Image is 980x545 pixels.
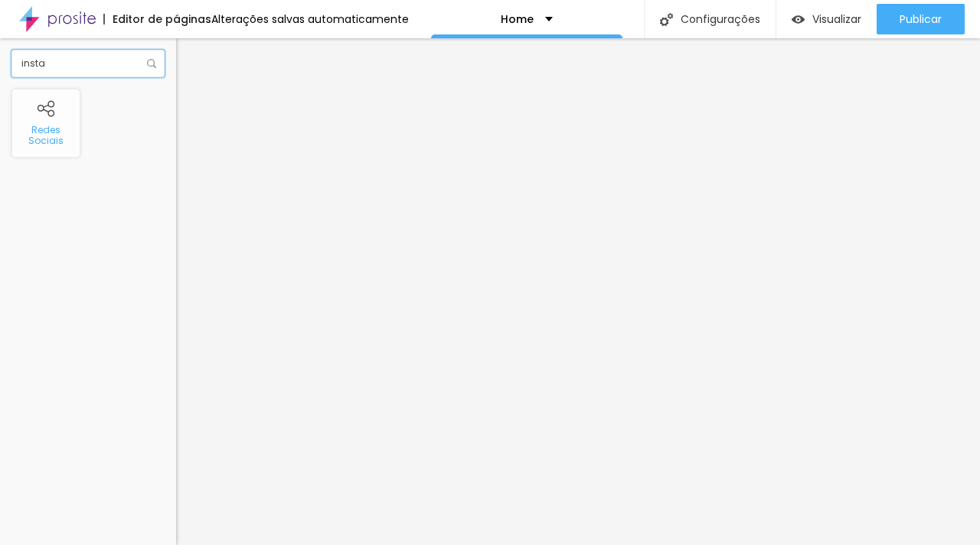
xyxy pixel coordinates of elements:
[501,14,534,24] p: Home
[147,59,156,68] img: Icone
[176,38,980,545] iframe: Editor
[792,13,805,26] img: view-1.svg
[11,50,165,77] input: Buscar elemento
[900,13,942,25] span: Publicar
[211,14,409,24] div: Alterações salvas automaticamente
[103,14,211,24] div: Editor de páginas
[776,4,877,34] button: Visualizar
[660,13,673,26] img: Icone
[877,4,965,34] button: Publicar
[15,125,76,147] div: Redes Sociais
[812,13,861,25] span: Visualizar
